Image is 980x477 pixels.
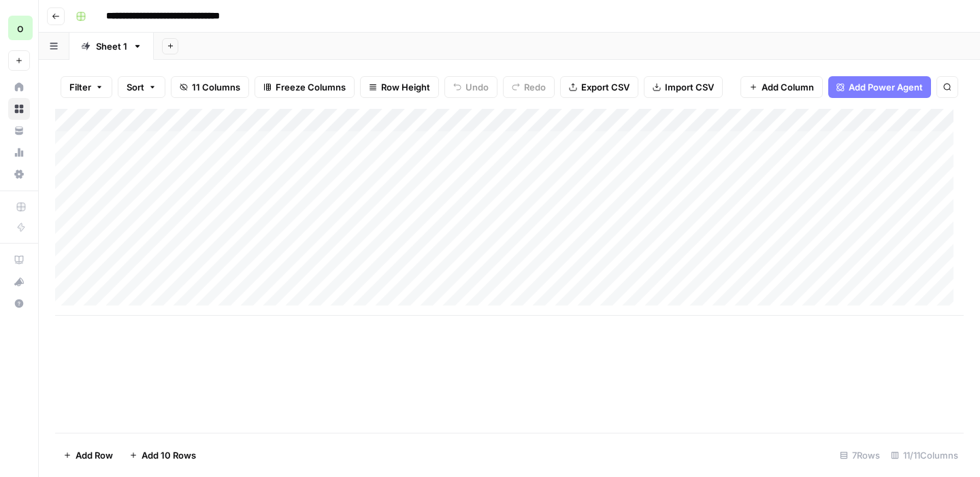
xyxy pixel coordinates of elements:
button: What's new? [8,271,30,293]
span: o [17,20,24,36]
span: Add Column [762,80,814,94]
span: Undo [465,80,489,94]
span: Freeze Columns [276,80,346,94]
a: Browse [8,98,30,120]
div: Sheet 1 [96,39,127,53]
a: Usage [8,142,30,163]
div: 11/11 Columns [885,444,964,466]
button: Undo [444,76,497,98]
div: 7 Rows [834,444,885,466]
button: Sort [118,76,165,98]
button: Help + Support [8,293,30,314]
button: Freeze Columns [255,76,355,98]
button: Add 10 Rows [121,444,204,466]
a: Sheet 1 [69,33,154,60]
span: Add Row [76,448,113,462]
button: Redo [503,76,555,98]
span: Sort [127,80,144,94]
button: Row Height [360,76,439,98]
button: Export CSV [560,76,638,98]
a: Home [8,76,30,98]
button: Add Column [740,76,823,98]
span: Filter [69,80,91,94]
span: Redo [524,80,546,94]
button: Workspace: opascope [8,11,30,45]
a: Settings [8,163,30,185]
a: Your Data [8,120,30,142]
span: Import CSV [665,80,714,94]
button: Add Power Agent [828,76,931,98]
div: What's new? [9,272,29,292]
span: Export CSV [581,80,630,94]
button: 11 Columns [171,76,249,98]
button: Import CSV [644,76,723,98]
a: AirOps Academy [8,249,30,271]
span: Row Height [381,80,430,94]
span: Add 10 Rows [142,448,196,462]
span: 11 Columns [192,80,240,94]
span: Add Power Agent [849,80,923,94]
button: Add Row [55,444,121,466]
button: Filter [61,76,112,98]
